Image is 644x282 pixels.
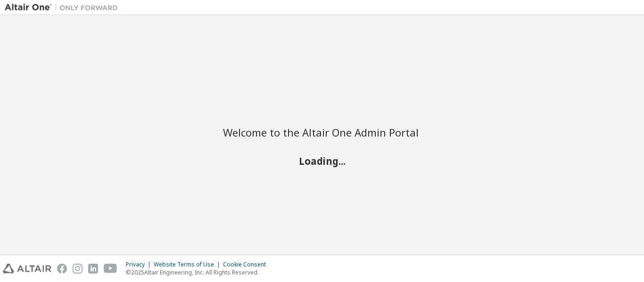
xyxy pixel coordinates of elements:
[126,261,154,268] div: Privacy
[223,261,272,268] div: Cookie Consent
[223,126,421,139] h2: Welcome to the Altair One Admin Portal
[3,264,51,274] img: altair_logo.svg
[5,3,123,12] img: Altair One
[88,264,98,274] img: linkedin.svg
[104,264,117,274] img: youtube.svg
[126,268,272,276] p: © 2025 Altair Engineering, Inc. All Rights Reserved.
[57,264,67,274] img: facebook.svg
[73,264,83,274] img: instagram.svg
[154,261,223,268] div: Website Terms of Use
[223,154,421,167] h2: Loading...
